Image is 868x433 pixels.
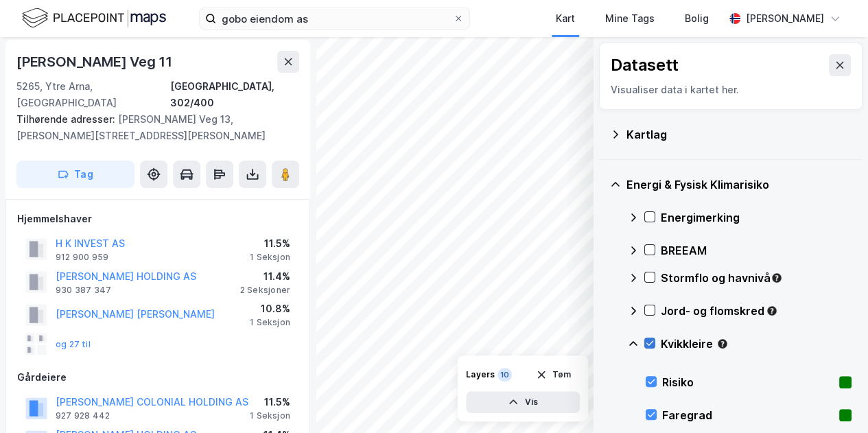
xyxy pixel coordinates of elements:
div: 11.5% [250,394,290,410]
div: Jord- og flomskred [661,303,852,319]
div: Mine Tags [605,10,655,27]
div: 2 Seksjoner [240,285,290,296]
img: logo.f888ab2527a4732fd821a326f86c7f29.svg [22,6,166,30]
div: BREEAM [661,242,852,259]
div: [PERSON_NAME] Veg 11 [16,51,175,73]
div: Kvikkleire [661,336,852,352]
div: 1 Seksjon [250,410,290,421]
div: Tooltip anchor [771,272,783,284]
div: Hjemmelshaver [17,211,298,227]
div: Kart [556,10,575,27]
div: 10.8% [250,301,290,317]
div: [PERSON_NAME] Veg 13, [PERSON_NAME][STREET_ADDRESS][PERSON_NAME] [16,111,288,144]
div: 912 900 959 [56,252,108,263]
div: 11.4% [240,268,290,285]
div: [GEOGRAPHIC_DATA], 302/400 [170,78,299,111]
span: Tilhørende adresser: [16,113,118,125]
div: 1 Seksjon [250,252,290,263]
button: Vis [466,391,580,413]
div: Energimerking [661,209,852,226]
div: [PERSON_NAME] [746,10,824,27]
input: Søk på adresse, matrikkel, gårdeiere, leietakere eller personer [216,8,453,29]
button: Tag [16,161,134,188]
div: Tooltip anchor [766,305,778,317]
div: Bolig [685,10,709,27]
div: Layers [466,369,495,380]
div: Gårdeiere [17,369,298,386]
div: Kontrollprogram for chat [799,367,868,433]
div: Visualiser data i kartet her. [611,82,851,98]
div: Tooltip anchor [716,338,729,350]
div: Faregrad [662,407,834,423]
iframe: Chat Widget [799,367,868,433]
div: 930 387 347 [56,285,111,296]
button: Tøm [527,364,580,386]
div: 1 Seksjon [250,317,290,328]
div: 10 [497,368,512,382]
div: Kartlag [626,126,852,143]
div: Datasett [611,54,679,76]
div: 11.5% [250,235,290,252]
div: 5265, Ytre Arna, [GEOGRAPHIC_DATA] [16,78,170,111]
div: Stormflo og havnivå [661,270,852,286]
div: Energi & Fysisk Klimarisiko [626,176,852,193]
div: Risiko [662,374,834,390]
div: 927 928 442 [56,410,110,421]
